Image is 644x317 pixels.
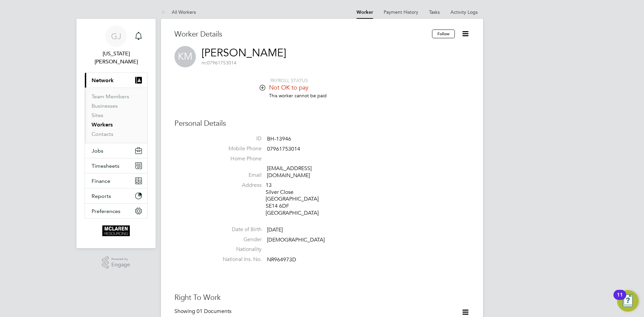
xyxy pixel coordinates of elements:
[215,226,262,233] label: Date of Birth
[215,135,262,142] label: ID
[85,143,147,158] button: Jobs
[92,121,113,128] a: Workers
[92,148,103,154] span: Jobs
[432,30,455,38] button: Follow
[269,93,327,99] span: This worker cannot be paid
[92,93,129,100] a: Team Members
[92,112,103,118] a: Sites
[215,155,262,162] label: Home Phone
[85,225,148,236] a: Go to home page
[384,9,418,15] a: Payment History
[111,32,121,41] span: GJ
[450,9,478,15] a: Activity Logs
[267,146,300,152] span: 07961753014
[267,226,283,233] span: [DATE]
[174,293,470,303] h3: Right To Work
[174,30,432,39] h3: Worker Details
[111,256,130,262] span: Powered by
[267,136,291,142] span: BH-13946
[85,73,147,88] button: Network
[202,46,286,59] a: [PERSON_NAME]
[267,236,325,243] span: [DEMOGRAPHIC_DATA]
[85,25,148,66] a: GJ[US_STATE][PERSON_NAME]
[215,172,262,179] label: Email
[429,9,440,15] a: Tasks
[267,256,296,263] span: NR964973D
[617,295,623,304] div: 11
[92,163,119,169] span: Timesheets
[85,204,147,218] button: Preferences
[357,9,373,15] a: Worker
[174,308,233,315] div: Showing
[174,119,470,128] h3: Personal Details
[215,246,262,253] label: Nationality
[85,189,147,203] button: Reports
[270,77,308,84] span: PAYROLL STATUS
[92,77,114,84] span: Network
[92,131,113,137] a: Contacts
[102,225,129,236] img: mclaren-logo-retina.png
[202,60,207,66] span: m:
[161,9,196,15] a: All Workers
[266,182,329,217] div: 13 Silver Close [GEOGRAPHIC_DATA] SE14 6DF [GEOGRAPHIC_DATA]
[85,50,148,66] span: Georgia Jesson
[197,308,231,315] span: 01 Documents
[92,103,118,109] a: Businesses
[202,60,236,66] span: 07961753014
[85,158,147,173] button: Timesheets
[85,173,147,188] button: Finance
[215,236,262,243] label: Gender
[92,178,110,184] span: Finance
[76,19,156,248] nav: Main navigation
[85,88,147,143] div: Network
[102,256,130,269] a: Powered byEngage
[215,256,262,263] label: National Ins. No.
[92,208,120,214] span: Preferences
[92,193,111,199] span: Reports
[617,290,639,312] button: Open Resource Center, 11 new notifications
[111,262,130,268] span: Engage
[174,46,196,67] span: KM
[269,84,309,91] span: Not OK to pay
[215,145,262,152] label: Mobile Phone
[267,165,312,179] a: [EMAIL_ADDRESS][DOMAIN_NAME]
[215,182,262,189] label: Address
